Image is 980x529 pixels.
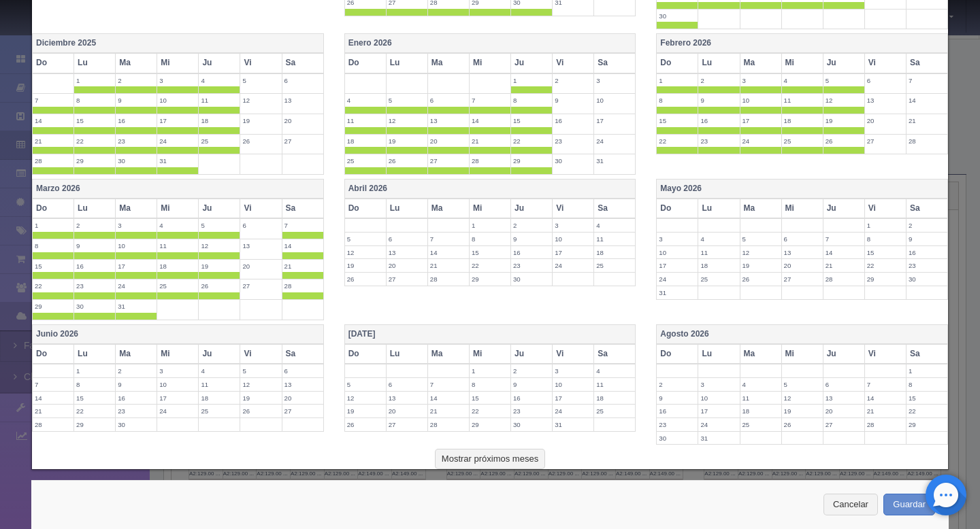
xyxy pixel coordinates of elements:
[428,405,469,417] label: 21
[470,114,510,127] label: 14
[345,378,386,391] label: 5
[282,114,323,127] label: 20
[116,74,157,87] label: 2
[594,246,635,259] label: 18
[740,74,781,87] label: 3
[199,114,240,127] label: 18
[657,259,698,272] label: 17
[657,135,698,148] label: 22
[511,219,552,232] label: 2
[906,259,947,272] label: 23
[282,94,323,107] label: 13
[74,260,115,273] label: 16
[698,405,739,417] label: 17
[387,94,427,107] label: 5
[823,494,878,516] button: Cancelar
[74,114,115,127] label: 15
[470,418,510,431] label: 29
[282,392,323,405] label: 20
[428,246,469,259] label: 14
[553,233,593,245] label: 10
[428,233,469,245] label: 7
[428,154,469,167] label: 27
[116,300,157,313] label: 31
[199,260,240,273] label: 19
[74,154,115,167] label: 29
[865,135,906,148] label: 27
[116,53,157,73] th: Ma
[282,260,323,273] label: 21
[345,114,386,127] label: 11
[74,378,115,391] label: 8
[470,135,510,148] label: 21
[240,279,281,292] label: 27
[657,405,698,417] label: 16
[33,378,73,391] label: 7
[594,259,635,272] label: 25
[33,418,73,431] label: 28
[553,392,593,405] label: 17
[33,279,73,292] label: 22
[511,273,552,286] label: 30
[157,53,199,73] th: Mi
[470,154,510,167] label: 28
[906,364,947,377] label: 1
[240,219,281,232] label: 6
[594,219,635,232] label: 4
[387,418,427,431] label: 27
[33,405,73,417] label: 21
[740,392,781,405] label: 11
[199,74,240,87] label: 4
[157,154,198,167] label: 31
[657,392,698,405] label: 9
[698,135,739,148] label: 23
[594,405,635,417] label: 25
[553,418,593,431] label: 31
[553,364,593,377] label: 3
[240,239,281,252] label: 13
[511,53,553,73] th: Ju
[906,405,947,417] label: 22
[470,233,510,245] label: 8
[511,154,552,167] label: 29
[116,279,157,292] label: 24
[282,405,323,417] label: 27
[387,378,427,391] label: 6
[282,279,323,292] label: 28
[865,114,906,127] label: 20
[199,219,240,232] label: 5
[657,286,698,299] label: 31
[823,74,864,87] label: 5
[470,246,510,259] label: 15
[282,364,323,377] label: 6
[470,405,510,417] label: 22
[740,114,781,127] label: 17
[823,378,864,391] label: 6
[387,259,427,272] label: 20
[386,53,427,73] th: Lu
[594,114,635,127] label: 17
[240,53,282,73] th: Vi
[865,219,906,232] label: 1
[657,432,698,445] label: 30
[387,273,427,286] label: 27
[740,418,781,431] label: 25
[428,378,469,391] label: 7
[469,53,510,73] th: Mi
[33,392,73,405] label: 14
[782,246,823,259] label: 13
[345,273,386,286] label: 26
[698,432,739,445] label: 31
[865,246,906,259] label: 15
[74,94,115,107] label: 8
[698,94,739,107] label: 9
[823,418,864,431] label: 27
[428,114,469,127] label: 13
[74,392,115,405] label: 15
[865,94,906,107] label: 13
[657,114,698,127] label: 15
[199,94,240,107] label: 11
[116,219,157,232] label: 3
[282,219,323,232] label: 7
[511,364,552,377] label: 2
